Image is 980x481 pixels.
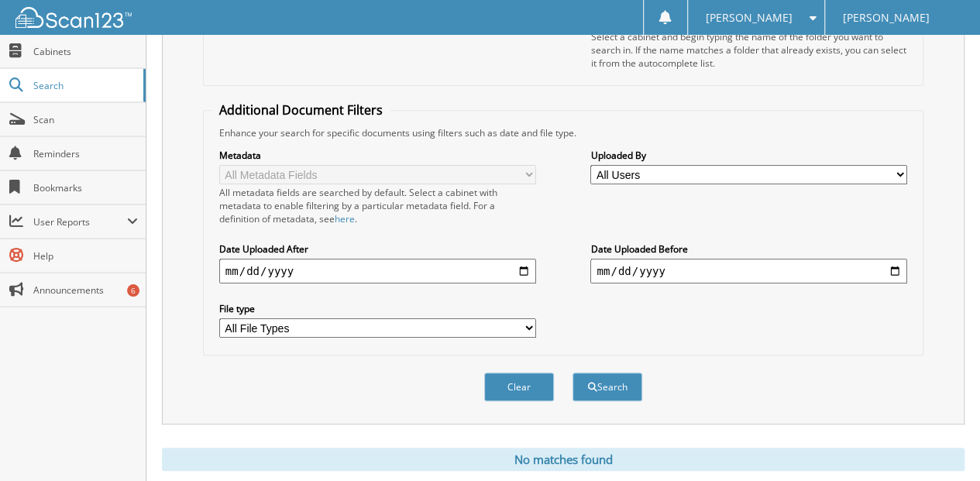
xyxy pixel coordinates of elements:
[335,212,355,225] a: here
[590,259,907,283] input: end
[590,149,907,162] label: Uploaded By
[484,373,554,401] button: Clear
[590,30,907,70] div: Select a cabinet and begin typing the name of the folder you want to search in. If the name match...
[162,448,965,471] div: No matches found
[903,407,980,481] iframe: Chat Widget
[219,149,536,162] label: Metadata
[211,126,915,139] div: Enhance your search for specific documents using filters such as date and file type.
[33,113,138,126] span: Scan
[33,249,138,263] span: Help
[33,283,138,297] span: Announcements
[33,147,138,160] span: Reminders
[33,45,138,58] span: Cabinets
[15,7,132,28] img: scan123-logo-white.svg
[33,79,136,92] span: Search
[219,186,536,225] div: All metadata fields are searched by default. Select a cabinet with metadata to enable filtering b...
[211,101,390,119] legend: Additional Document Filters
[219,242,536,256] label: Date Uploaded After
[705,13,792,22] span: [PERSON_NAME]
[843,13,930,22] span: [PERSON_NAME]
[219,302,536,315] label: File type
[127,284,139,297] div: 6
[33,181,138,194] span: Bookmarks
[33,215,127,228] span: User Reports
[573,373,642,401] button: Search
[590,242,907,256] label: Date Uploaded Before
[219,259,536,283] input: start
